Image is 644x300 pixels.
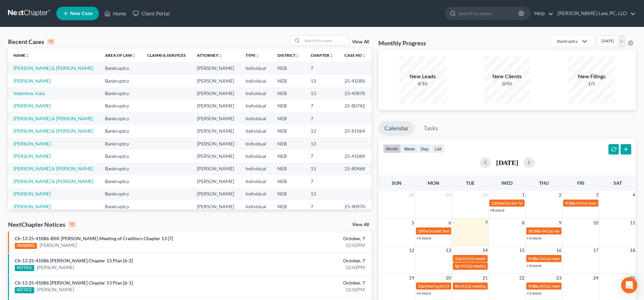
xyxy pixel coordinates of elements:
[246,53,260,58] a: Typeunfold_more
[272,112,305,125] td: NEB
[429,228,524,233] span: Docket Text: for [PERSON_NAME] & [PERSON_NAME]
[272,200,305,213] td: NEB
[539,180,549,186] span: Thu
[253,235,365,242] div: October, 7
[192,137,240,150] td: [PERSON_NAME]
[592,274,599,282] span: 24
[272,163,305,175] td: NEB
[416,235,431,241] a: +5 more
[462,256,562,261] span: 341(a) meeting for [PERSON_NAME] & [PERSON_NAME]
[25,54,30,58] i: unfold_more
[448,219,452,227] span: 6
[197,53,222,58] a: Attorneyunfold_more
[240,62,272,74] td: Individual
[100,62,142,74] td: Bankruptcy
[13,191,51,197] a: [PERSON_NAME]
[13,141,51,146] a: [PERSON_NAME]
[531,7,553,19] a: Help
[445,246,452,254] span: 13
[240,175,272,187] td: Individual
[305,100,339,112] td: 7
[339,150,372,162] td: 25-41084
[47,39,55,45] div: 15
[8,38,55,46] div: Recent Cases
[501,180,513,186] span: Wed
[13,116,93,121] a: [PERSON_NAME] & [PERSON_NAME]
[240,75,272,87] td: Individual
[378,121,415,136] a: Calendar
[100,87,142,99] td: Bankruptcy
[558,219,562,227] span: 9
[240,100,272,112] td: Individual
[101,7,129,19] a: Home
[13,204,51,209] a: [PERSON_NAME]
[192,188,240,200] td: [PERSON_NAME]
[408,246,415,254] span: 12
[527,291,541,296] a: +3 more
[192,75,240,87] td: [PERSON_NAME]
[70,11,93,16] span: New Case
[240,163,272,175] td: Individual
[13,153,51,159] a: [PERSON_NAME]
[455,256,462,261] span: 11a
[528,256,538,261] span: 9:30a
[100,100,142,112] td: Bankruptcy
[302,36,349,45] input: Search by name...
[272,62,305,74] td: NEB
[100,112,142,125] td: Bankruptcy
[568,73,615,80] div: New Filings
[192,150,240,162] td: [PERSON_NAME]
[339,163,372,175] td: 25-80468
[329,54,333,58] i: unfold_more
[100,75,142,87] td: Bankruptcy
[240,188,272,200] td: Individual
[418,144,432,153] button: day
[192,200,240,213] td: [PERSON_NAME]
[613,180,622,186] span: Sat
[411,219,415,227] span: 5
[192,163,240,175] td: [PERSON_NAME]
[253,286,365,293] div: 12:02PM
[305,125,339,137] td: 13
[392,180,401,186] span: Sun
[253,242,365,249] div: 12:02PM
[629,219,636,227] span: 11
[8,220,76,228] div: NextChapter Notices
[192,112,240,125] td: [PERSON_NAME]
[100,200,142,213] td: Bankruptcy
[496,159,518,166] h2: [DATE]
[399,73,446,80] div: New Leads
[527,263,541,268] a: +3 more
[592,246,599,254] span: 17
[557,38,578,44] div: Bankruptcy
[418,284,425,289] span: 11a
[15,280,133,286] a: Ch-13 25-41086 [PERSON_NAME] Chapter 13 Plan [6-1]
[541,228,606,233] span: 341(a) meeting for [PERSON_NAME]
[100,125,142,137] td: Bankruptcy
[482,246,488,254] span: 14
[218,54,222,58] i: unfold_more
[305,62,339,74] td: 7
[13,90,45,96] a: Valentine, Kala
[272,100,305,112] td: NEB
[362,54,366,58] i: unfold_more
[339,75,372,87] td: 25-41086
[192,87,240,99] td: [PERSON_NAME]
[595,191,599,199] span: 3
[240,200,272,213] td: Individual
[256,54,260,58] i: unfold_more
[272,150,305,162] td: NEB
[272,175,305,187] td: NEB
[277,53,300,58] a: Districtunfold_more
[105,53,136,58] a: Area of Lawunfold_more
[100,188,142,200] td: Bankruptcy
[383,144,401,153] button: month
[132,54,136,58] i: unfold_more
[15,235,173,241] a: Ch-13 25-41086-BSK [PERSON_NAME] Meeting of Creditors Chapter 13 [7]
[305,200,339,213] td: 7
[13,53,30,58] a: Nameunfold_more
[305,112,339,125] td: 7
[13,65,93,71] a: [PERSON_NAME] & [PERSON_NAME]
[460,284,560,289] span: 341(a) meeting for [PERSON_NAME] & [PERSON_NAME]
[192,100,240,112] td: [PERSON_NAME]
